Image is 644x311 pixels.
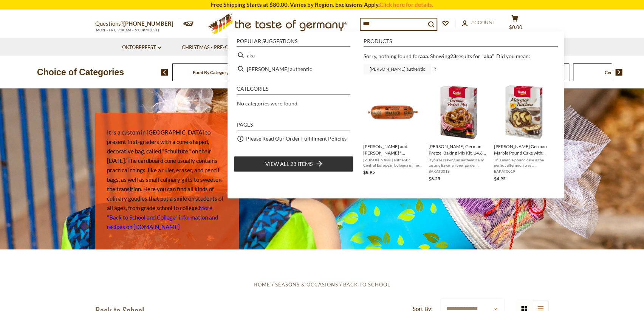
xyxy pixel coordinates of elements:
a: Back to School [343,282,390,288]
b: aaa [420,53,428,59]
span: $0.00 [509,24,522,30]
li: Categories [237,86,350,94]
a: [PHONE_NUMBER] [123,20,173,27]
a: Schaller and Weber Krakauer Bologna[PERSON_NAME] and [PERSON_NAME] "[PERSON_NAME]" Garlic Flavore... [363,85,423,183]
a: aka [484,53,492,59]
a: Food By Category [193,70,229,75]
img: Schaller and Weber Krakauer Bologna [365,85,420,140]
a: Cereal [605,70,618,75]
a: Christmas - PRE-ORDER [182,43,246,52]
span: BAKAT0019 [494,169,553,174]
a: Seasons & Occasions [275,282,338,288]
span: BAKAT0018 [429,169,488,174]
span: Showing results for " " [430,53,494,59]
li: Pages [237,122,350,130]
li: Kathi German Marble Pound Cake with Cocoa Glaze Baking Mix, 15.9 oz [491,82,556,186]
li: Products [364,39,558,47]
a: Home [254,282,270,288]
li: Please Read Our Order Fulfillment Policies [234,132,353,145]
span: [PERSON_NAME] German Pretzel Baking Mix Kit, 14.6 oz [429,143,488,156]
button: $0.00 [503,15,526,34]
span: $4.95 [494,176,506,181]
a: [PERSON_NAME] German Pretzel Baking Mix Kit, 14.6 ozIf you’re craving an authentically tasting Ba... [429,85,488,183]
a: Click here for details. [379,1,433,8]
a: Account [462,19,495,27]
li: aka [234,48,353,62]
a: [PERSON_NAME] authentic [364,64,431,74]
img: previous arrow [161,69,168,76]
a: Please Read Our Order Fulfillment Policies [246,134,347,143]
span: This marble pound cake is the perfect afternoon treat. [PERSON_NAME] light pound cake with chocol... [494,157,553,168]
li: krakauer authentic [234,62,353,76]
p: It is a custom in [GEOGRAPHIC_DATA] to present first-graders with a cone-shaped, decorative bag, ... [107,128,227,232]
a: More "Back to School and College" information and recipes on [DOMAIN_NAME] [107,204,218,230]
span: [PERSON_NAME] German Marble Pound Cake with Cocoa Glaze Baking Mix, 15.9 oz [494,143,553,156]
a: Oktoberfest [122,43,161,52]
img: next arrow [615,69,622,76]
li: Popular suggestions [237,39,350,47]
a: [PERSON_NAME] German Marble Pound Cake with Cocoa Glaze Baking Mix, 15.9 ozThis marble pound cake... [494,85,553,183]
li: Kathi German Pretzel Baking Mix Kit, 14.6 oz [426,82,491,186]
p: Questions? [95,19,179,29]
span: Sorry, nothing found for . [364,53,429,59]
span: Account [471,19,495,25]
span: MON - FRI, 9:00AM - 5:00PM (EST) [95,28,159,32]
span: No categories were found [237,100,297,107]
b: 23 [450,53,456,59]
li: View all 23 items [234,156,353,172]
li: Schaller and Weber "Krakauer" Garlic Flavored Bologna, 12 oz. [360,82,426,186]
span: $8.95 [363,169,375,175]
div: Instant Search Results [228,31,564,198]
span: If you’re craving an authentically tasting Bavarian beer garden pretzel, here is the solution! Ma... [429,157,488,168]
span: $6.25 [429,176,440,181]
span: View all 23 items [265,160,313,168]
span: [PERSON_NAME] and [PERSON_NAME] "[PERSON_NAME]" Garlic Flavored Bologna, 12 oz. [363,143,423,156]
span: [PERSON_NAME] authentic Central European bologna is fine ground and contains coarse chunks of por... [363,157,423,168]
div: Did you mean: ? [364,53,530,71]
